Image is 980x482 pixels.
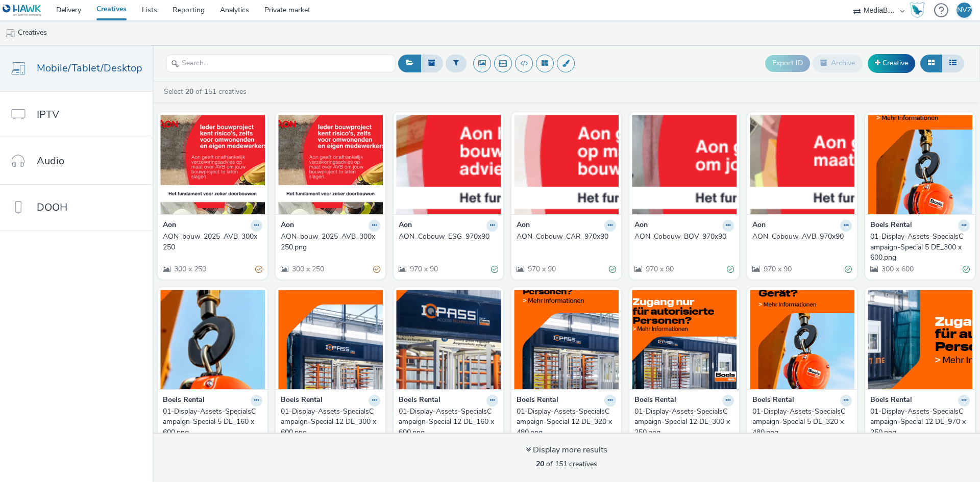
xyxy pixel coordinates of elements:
[255,264,262,274] div: Partially valid
[281,232,376,252] div: AON_bouw_2025_AVB_300x250.png
[160,115,265,214] img: AON_bouw_2025_AVB_300x250 visual
[281,220,294,232] strong: Aon
[870,395,912,407] strong: Boels Rental
[752,407,848,438] div: 01-Display-Assets-SpecialsCampaign-Special 5 DE_320 x 480.png
[910,2,929,18] a: Hawk Academy
[632,290,737,389] img: 01-Display-Assets-SpecialsCampaign-Special 12 DE_300 x 250.png visual
[396,115,501,214] img: AON_Cobouw_ESG_970x90 visual
[536,459,597,469] span: of 151 creatives
[634,232,734,242] a: AON_Cobouw_BOV_970x90
[752,395,794,407] strong: Boels Rental
[727,264,734,274] div: Valid
[645,264,674,274] span: 970 x 90
[514,115,619,214] img: AON_Cobouw_CAR_970x90 visual
[163,232,258,252] div: AON_bouw_2025_AVB_300x250
[185,87,193,96] strong: 20
[37,154,64,168] span: Audio
[399,232,494,242] div: AON_Cobouw_ESG_970x90
[517,232,616,242] a: AON_Cobouw_CAR_970x90
[409,264,438,274] span: 970 x 90
[163,87,251,96] a: Select of 151 creatives
[868,290,972,389] img: 01-Display-Assets-SpecialsCampaign-Special 12 DE_970 x 250.png visual
[281,407,380,438] a: 01-Display-Assets-SpecialsCampaign-Special 12 DE_300 x 600.png
[634,395,676,407] strong: Boels Rental
[870,232,966,263] div: 01-Display-Assets-SpecialsCampaign-Special 5 DE_300 x 600.png
[527,264,556,274] span: 970 x 90
[752,232,848,242] div: AON_Cobouw_AVB_970x90
[514,290,619,389] img: 01-Display-Assets-SpecialsCampaign-Special 12 DE_320 x 480.png visual
[163,407,258,438] div: 01-Display-Assets-SpecialsCampaign-Special 5 DE_160 x 600.png
[609,264,616,274] div: Valid
[163,407,262,438] a: 01-Display-Assets-SpecialsCampaign-Special 5 DE_160 x 600.png
[752,220,766,232] strong: Aon
[870,232,970,263] a: 01-Display-Assets-SpecialsCampaign-Special 5 DE_300 x 600.png
[517,220,530,232] strong: Aon
[870,407,970,438] a: 01-Display-Assets-SpecialsCampaign-Special 12 DE_970 x 250.png
[634,407,730,438] div: 01-Display-Assets-SpecialsCampaign-Special 12 DE_300 x 250.png
[399,407,494,438] div: 01-Display-Assets-SpecialsCampaign-Special 12 DE_160 x 600.png
[845,264,852,274] div: Valid
[399,395,440,407] strong: Boels Rental
[281,232,380,252] a: AON_bouw_2025_AVB_300x250.png
[163,232,262,252] a: AON_bouw_2025_AVB_300x250
[517,407,612,438] div: 01-Display-Assets-SpecialsCampaign-Special 12 DE_320 x 480.png
[942,55,964,72] button: Table
[750,115,854,214] img: AON_Cobouw_AVB_970x90 visual
[868,54,915,72] a: Creative
[634,220,648,232] strong: Aon
[526,444,607,456] div: Display more results
[634,232,730,242] div: AON_Cobouw_BOV_970x90
[868,115,972,214] img: 01-Display-Assets-SpecialsCampaign-Special 5 DE_300 x 600.png visual
[37,61,142,75] span: Mobile/Tablet/Desktop
[281,395,323,407] strong: Boels Rental
[750,290,854,389] img: 01-Display-Assets-SpecialsCampaign-Special 5 DE_320 x 480.png visual
[281,407,376,438] div: 01-Display-Assets-SpecialsCampaign-Special 12 DE_300 x 600.png
[37,200,67,215] span: DOOH
[920,55,942,72] button: Grid
[163,395,205,407] strong: Boels Rental
[37,107,59,122] span: IPTV
[166,55,396,72] input: Search...
[291,264,324,274] span: 300 x 250
[963,264,970,274] div: Valid
[399,407,498,438] a: 01-Display-Assets-SpecialsCampaign-Special 12 DE_160 x 600.png
[278,290,383,389] img: 01-Display-Assets-SpecialsCampaign-Special 12 DE_300 x 600.png visual
[752,232,852,242] a: AON_Cobouw_AVB_970x90
[765,55,810,71] button: Export ID
[813,55,863,72] button: Archive
[517,395,558,407] strong: Boels Rental
[763,264,792,274] span: 970 x 90
[870,407,966,438] div: 01-Display-Assets-SpecialsCampaign-Special 12 DE_970 x 250.png
[278,115,383,214] img: AON_bouw_2025_AVB_300x250.png visual
[910,2,925,18] img: Hawk Academy
[396,290,501,389] img: 01-Display-Assets-SpecialsCampaign-Special 12 DE_160 x 600.png visual
[880,264,914,274] span: 300 x 600
[173,264,206,274] span: 300 x 250
[634,407,734,438] a: 01-Display-Assets-SpecialsCampaign-Special 12 DE_300 x 250.png
[957,3,971,18] div: NVZ
[3,4,42,17] img: undefined Logo
[163,220,176,232] strong: Aon
[517,407,616,438] a: 01-Display-Assets-SpecialsCampaign-Special 12 DE_320 x 480.png
[517,232,612,242] div: AON_Cobouw_CAR_970x90
[5,28,15,38] img: mobile
[160,290,265,389] img: 01-Display-Assets-SpecialsCampaign-Special 5 DE_160 x 600.png visual
[870,220,912,232] strong: Boels Rental
[399,232,498,242] a: AON_Cobouw_ESG_970x90
[399,220,412,232] strong: Aon
[752,407,852,438] a: 01-Display-Assets-SpecialsCampaign-Special 5 DE_320 x 480.png
[632,115,737,214] img: AON_Cobouw_BOV_970x90 visual
[536,459,544,469] strong: 20
[373,264,380,274] div: Partially valid
[491,264,498,274] div: Valid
